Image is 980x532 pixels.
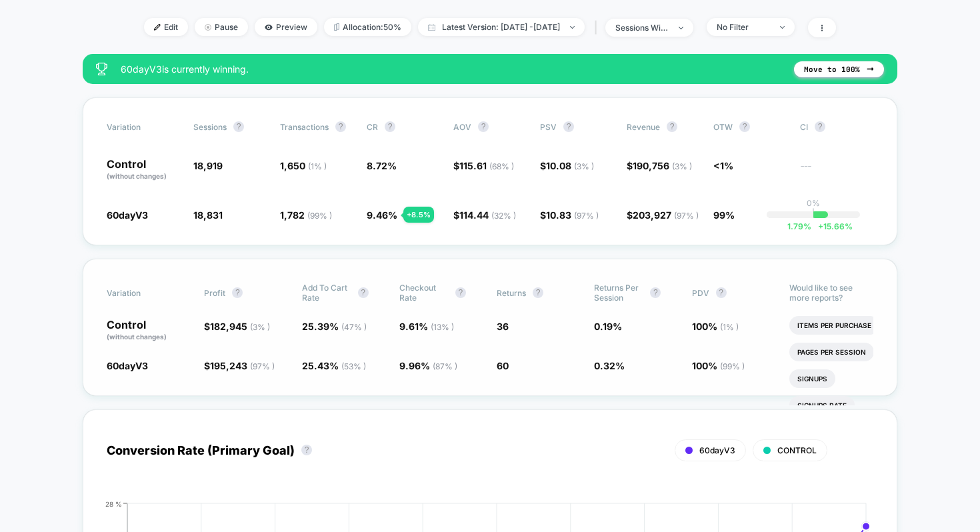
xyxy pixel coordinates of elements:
span: ( 99 % ) [307,211,332,221]
img: success_star [96,63,107,75]
span: 8.72 % [367,160,397,171]
img: end [780,26,785,29]
span: 18,831 [193,209,223,221]
span: ( 68 % ) [489,161,514,171]
span: PSV [540,122,557,132]
span: Sessions [193,122,227,132]
span: Returns [497,288,526,298]
span: ( 32 % ) [491,211,516,221]
span: 100 % [692,321,739,332]
span: Transactions [280,122,329,132]
button: ? [716,287,727,298]
button: ? [739,121,750,132]
span: $ [627,160,692,171]
span: Returns Per Session [594,283,643,303]
button: ? [335,121,346,132]
button: ? [385,121,395,132]
button: ? [563,121,574,132]
span: Edit [144,18,188,36]
span: 195,243 [210,360,275,371]
li: Items Per Purchase [789,316,879,335]
span: $ [453,160,514,171]
span: 182,945 [210,321,270,332]
p: Would like to see more reports? [789,283,873,303]
div: sessions with impression [615,23,669,33]
span: 0.32 % [594,360,625,371]
span: | [591,18,605,37]
img: end [570,26,575,29]
span: Variation [107,121,180,132]
span: $ [540,160,594,171]
button: ? [233,121,244,132]
span: Profit [204,288,225,298]
span: 60dayV3 [699,445,735,455]
img: rebalance [334,23,339,31]
span: Revenue [627,122,660,132]
p: 0% [807,198,820,208]
span: + [818,221,823,231]
img: end [679,27,683,29]
span: 99% [713,209,735,221]
div: No Filter [717,22,770,32]
span: CR [367,122,378,132]
img: end [205,24,211,31]
span: 60dayV3 is currently winning. [121,63,781,75]
span: $ [540,209,599,221]
span: Allocation: 50% [324,18,411,36]
span: ( 99 % ) [720,361,745,371]
img: edit [154,24,161,31]
span: 115.61 [459,160,514,171]
span: 25.43 % [302,360,366,371]
span: ( 13 % ) [431,322,454,332]
span: 0.19 % [594,321,622,332]
button: ? [478,121,489,132]
button: ? [232,287,243,298]
p: Control [107,159,180,181]
span: 9.46 % [367,209,397,221]
span: 203,927 [633,209,699,221]
span: ( 47 % ) [341,322,367,332]
span: ( 3 % ) [672,161,692,171]
span: 36 [497,321,509,332]
div: + 8.5 % [403,207,434,223]
span: CI [800,121,873,132]
span: 190,756 [633,160,692,171]
p: | [812,208,815,218]
span: --- [800,162,873,181]
span: Checkout Rate [399,283,449,303]
span: Latest Version: [DATE] - [DATE] [418,18,585,36]
span: CONTROL [777,445,817,455]
span: 114.44 [459,209,516,221]
span: Add To Cart Rate [302,283,351,303]
span: 9.61 % [399,321,454,332]
span: ( 97 % ) [250,361,275,371]
span: 10.08 [546,160,594,171]
span: 1,782 [280,209,332,221]
li: Signups Rate [789,396,855,415]
span: 15.66 % [811,221,853,231]
span: Variation [107,283,180,303]
button: ? [533,287,543,298]
span: (without changes) [107,333,167,341]
li: Pages Per Session [789,343,874,361]
span: $ [204,360,275,371]
button: ? [650,287,661,298]
span: 9.96 % [399,360,457,371]
span: 60dayV3 [107,209,148,221]
span: 25.39 % [302,321,367,332]
span: 1.79 % [787,221,811,231]
img: calendar [428,24,435,31]
span: ( 97 % ) [674,211,699,221]
tspan: 28 % [105,500,122,508]
span: ( 3 % ) [250,322,270,332]
span: (without changes) [107,172,167,180]
span: 60dayV3 [107,360,148,371]
span: $ [204,321,270,332]
span: 100 % [692,360,745,371]
span: 18,919 [193,160,223,171]
span: OTW [713,121,787,132]
span: $ [453,209,516,221]
span: 60 [497,360,509,371]
span: 1,650 [280,160,327,171]
span: ( 3 % ) [574,161,594,171]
